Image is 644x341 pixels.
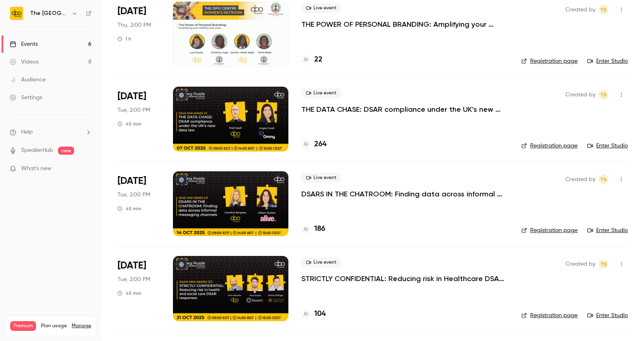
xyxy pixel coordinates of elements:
[565,259,595,269] span: Created by
[301,88,341,98] span: Live event
[58,147,74,155] span: new
[587,57,628,65] a: Enter Studio
[521,142,578,150] a: Registration page
[117,171,160,236] div: Oct 14 Tue, 2:00 PM (Europe/London)
[565,90,595,100] span: Created by
[599,259,608,269] span: Taylor Swann
[314,309,326,320] h4: 104
[117,87,160,151] div: Oct 7 Tue, 2:00 PM (Europe/London)
[117,90,146,103] span: [DATE]
[41,323,67,329] span: Plan usage
[301,104,508,114] a: THE DATA CHASE: DSAR compliance under the UK’s new data law
[117,205,141,212] div: 45 min
[301,224,325,234] a: 186
[21,164,51,173] span: What's new
[10,321,36,331] span: Premium
[10,128,92,136] li: help-dropdown-opener
[117,21,151,29] span: Thu, 2:00 PM
[10,76,46,84] div: Audience
[21,146,53,155] a: SpeakerHub
[117,259,146,272] span: [DATE]
[599,5,608,15] span: Taylor Swann
[600,259,607,269] span: TS
[117,36,131,42] div: 1 h
[117,121,141,127] div: 45 min
[117,256,160,321] div: Oct 21 Tue, 2:00 PM (Europe/London)
[521,311,578,320] a: Registration page
[301,19,508,29] a: THE POWER OF PERSONAL BRANDING: Amplifying your visibility invoice
[72,323,91,329] a: Manage
[301,139,326,150] a: 264
[10,58,38,66] div: Videos
[10,40,38,48] div: Events
[587,311,628,320] a: Enter Studio
[21,128,33,136] span: Help
[587,226,628,234] a: Enter Studio
[600,5,607,15] span: TS
[565,5,595,15] span: Created by
[301,274,508,283] a: STRICTLY CONFIDENTIAL: Reducing risk in Healthcare DSAR responses
[117,106,150,114] span: Tue, 2:00 PM
[600,90,607,100] span: TS
[301,258,341,267] span: Live event
[587,142,628,150] a: Enter Studio
[10,94,42,102] div: Settings
[521,226,578,234] a: Registration page
[314,224,325,234] h4: 186
[117,2,160,66] div: Oct 2 Thu, 2:00 PM (Europe/London)
[117,275,150,283] span: Tue, 2:00 PM
[599,90,608,100] span: Taylor Swann
[301,173,341,183] span: Live event
[301,189,508,199] a: DSARS IN THE CHATROOM: Finding data across informal messaging channels
[314,139,326,150] h4: 264
[301,54,322,65] a: 22
[10,7,23,20] img: The DPO Centre
[600,175,607,184] span: TS
[117,175,146,188] span: [DATE]
[117,191,150,199] span: Tue, 2:00 PM
[117,290,141,296] div: 45 min
[565,175,595,184] span: Created by
[301,309,326,320] a: 104
[30,9,68,17] h6: The [GEOGRAPHIC_DATA]
[301,3,341,13] span: Live event
[82,165,92,173] iframe: Noticeable Trigger
[314,54,322,65] h4: 22
[521,57,578,65] a: Registration page
[117,5,146,18] span: [DATE]
[599,175,608,184] span: Taylor Swann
